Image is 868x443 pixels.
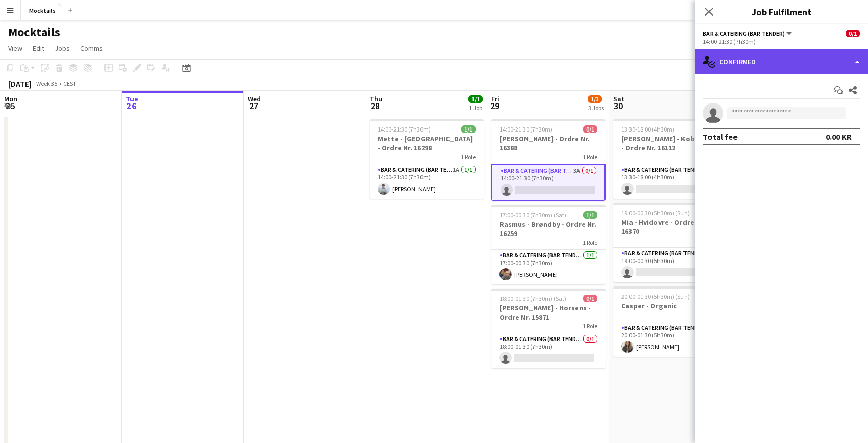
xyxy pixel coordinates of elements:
[613,164,727,199] app-card-role: Bar & Catering (Bar Tender)0/113:30-18:00 (4h30m)
[4,94,17,103] span: Mon
[8,24,60,40] h1: Mocktails
[3,100,17,112] span: 25
[491,134,606,152] h3: [PERSON_NAME] - Ordre Nr. 16388
[370,94,382,103] span: Thu
[246,100,261,112] span: 27
[29,42,48,55] a: Edit
[613,301,727,310] h3: Casper - Organic
[370,119,484,199] app-job-card: 14:00-21:30 (7h30m)1/1Mette - [GEOGRAPHIC_DATA] - Ordre Nr. 162981 RoleBar & Catering (Bar Tender...
[490,100,499,112] span: 29
[621,209,690,217] span: 19:00-00:30 (5h30m) (Sun)
[491,205,606,284] app-job-card: 17:00-00:30 (7h30m) (Sat)1/1Rasmus - Brøndby - Ordre Nr. 162591 RoleBar & Catering (Bar Tender)1/...
[583,322,597,330] span: 1 Role
[846,30,860,37] span: 0/1
[8,44,22,53] span: View
[491,164,606,201] app-card-role: Bar & Catering (Bar Tender)3A0/114:00-21:30 (7h30m)
[468,95,483,103] span: 1/1
[613,203,727,282] app-job-card: 19:00-00:30 (5h30m) (Sun)0/1Mia - Hvidovre - Ordre Nr. 163701 RoleBar & Catering (Bar Tender)0/11...
[613,322,727,357] app-card-role: Bar & Catering (Bar Tender)1/120:00-01:30 (5h30m)[PERSON_NAME]
[124,100,138,112] span: 26
[703,30,793,37] button: Bar & Catering (Bar Tender)
[4,42,27,55] a: View
[583,153,597,161] span: 1 Role
[80,44,103,53] span: Comms
[491,220,606,238] h3: Rasmus - Brøndby - Ordre Nr. 16259
[499,211,566,219] span: 17:00-00:30 (7h30m) (Sat)
[461,153,476,161] span: 1 Role
[613,218,727,236] h3: Mia - Hvidovre - Ordre Nr. 16370
[76,42,107,55] a: Comms
[50,42,74,55] a: Jobs
[34,80,59,87] span: Week 35
[695,5,868,18] h3: Job Fulfilment
[621,125,674,133] span: 13:30-18:00 (4h30m)
[8,79,32,89] div: [DATE]
[583,295,597,302] span: 0/1
[33,44,44,53] span: Edit
[583,211,597,219] span: 1/1
[613,94,624,103] span: Sat
[703,132,738,142] div: Total fee
[491,289,606,368] app-job-card: 18:00-01:30 (7h30m) (Sat)0/1[PERSON_NAME] - Horsens - Ordre Nr. 158711 RoleBar & Catering (Bar Te...
[499,295,566,302] span: 18:00-01:30 (7h30m) (Sat)
[695,49,868,74] div: Confirmed
[499,125,553,133] span: 14:00-21:30 (7h30m)
[491,303,606,322] h3: [PERSON_NAME] - Horsens - Ordre Nr. 15871
[703,38,860,45] div: 14:00-21:30 (7h30m)
[491,119,606,201] app-job-card: 14:00-21:30 (7h30m)0/1[PERSON_NAME] - Ordre Nr. 163881 RoleBar & Catering (Bar Tender)3A0/114:00-...
[63,80,76,87] div: CEST
[491,250,606,284] app-card-role: Bar & Catering (Bar Tender)1/117:00-00:30 (7h30m)[PERSON_NAME]
[370,164,484,199] app-card-role: Bar & Catering (Bar Tender)1A1/114:00-21:30 (7h30m)[PERSON_NAME]
[461,125,476,133] span: 1/1
[588,104,604,112] div: 3 Jobs
[248,94,261,103] span: Wed
[621,293,690,300] span: 20:00-01:30 (5h30m) (Sun)
[588,95,602,103] span: 1/3
[612,100,624,112] span: 30
[491,94,499,103] span: Fri
[613,286,727,357] app-job-card: 20:00-01:30 (5h30m) (Sun)1/1Casper - Organic1 RoleBar & Catering (Bar Tender)1/120:00-01:30 (5h30...
[55,44,70,53] span: Jobs
[126,94,138,103] span: Tue
[703,30,785,37] span: Bar & Catering (Bar Tender)
[368,100,382,112] span: 28
[826,132,852,142] div: 0.00 KR
[583,239,597,246] span: 1 Role
[469,104,482,112] div: 1 Job
[491,333,606,368] app-card-role: Bar & Catering (Bar Tender)0/118:00-01:30 (7h30m)
[378,125,431,133] span: 14:00-21:30 (7h30m)
[613,119,727,199] app-job-card: 13:30-18:00 (4h30m)0/1[PERSON_NAME] - København - Ordre Nr. 161121 RoleBar & Catering (Bar Tender...
[370,134,484,152] h3: Mette - [GEOGRAPHIC_DATA] - Ordre Nr. 16298
[583,125,597,133] span: 0/1
[613,134,727,152] h3: [PERSON_NAME] - København - Ordre Nr. 16112
[613,248,727,282] app-card-role: Bar & Catering (Bar Tender)0/119:00-00:30 (5h30m)
[21,1,64,20] button: Mocktails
